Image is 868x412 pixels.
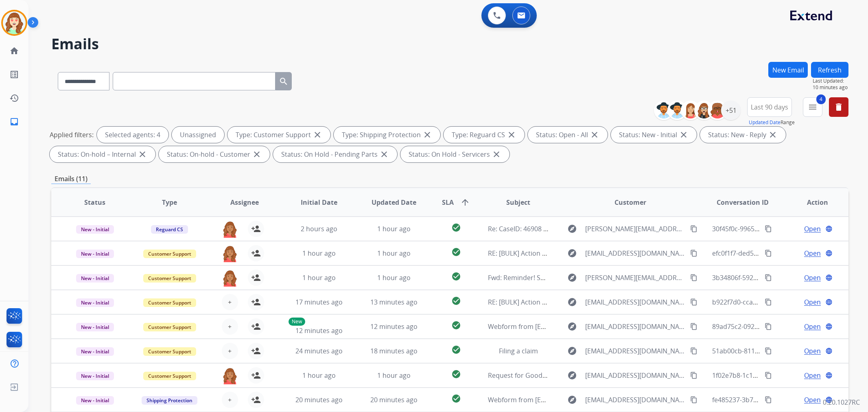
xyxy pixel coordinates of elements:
mat-icon: content_copy [765,250,772,257]
mat-icon: content_copy [765,323,772,330]
span: Reguard CS [151,225,188,234]
span: Conversation ID [717,197,769,207]
div: Status: On Hold - Pending Parts [273,146,397,162]
mat-icon: home [9,46,19,56]
span: 13 minutes ago [370,298,418,307]
mat-icon: explore [567,297,577,307]
span: Open [804,248,821,258]
span: Open [804,346,821,356]
mat-icon: content_copy [690,225,697,232]
span: 51ab00cb-811a-4466-b223-6c82e4670767 [712,346,838,355]
mat-icon: person_add [251,297,261,307]
mat-icon: content_copy [690,396,697,403]
mat-icon: close [590,130,599,140]
mat-icon: explore [567,273,577,283]
mat-icon: inbox [9,117,19,127]
span: New - Initial [76,396,114,405]
div: Type: Customer Support [227,127,330,143]
mat-icon: explore [567,346,577,356]
span: Open [804,273,821,283]
mat-icon: close [507,130,516,140]
span: Last 90 days [751,105,788,109]
span: Open [804,224,821,234]
span: [EMAIL_ADDRESS][DOMAIN_NAME] [585,370,685,380]
span: 18 minutes ago [370,346,418,355]
div: Unassigned [172,127,224,143]
span: [PERSON_NAME][EMAIL_ADDRESS][DOMAIN_NAME] [585,224,685,234]
span: efc0f1f7-ded5-4f03-b47f-bd22e54d35ef [712,249,830,258]
span: Type [162,197,177,207]
mat-icon: language [825,298,833,306]
button: New Email [768,62,808,78]
button: + [222,392,238,408]
mat-icon: check_circle [451,223,461,232]
mat-icon: language [825,396,833,403]
mat-icon: check_circle [451,272,461,281]
mat-icon: check_circle [451,394,461,403]
button: Refresh [811,62,848,78]
span: RE: [BULK] Action required: Extend claim approved for replacement [488,249,694,258]
span: Customer Support [143,298,196,307]
span: Open [804,297,821,307]
span: New - Initial [76,372,114,380]
mat-icon: person_add [251,322,261,331]
span: + [228,297,232,307]
span: + [228,395,232,405]
mat-icon: list_alt [9,70,19,79]
span: New - Initial [76,347,114,356]
span: 1 hour ago [302,371,336,380]
span: New - Initial [76,225,114,234]
mat-icon: close [679,130,689,140]
span: Customer Support [143,250,196,258]
span: 2 hours ago [301,224,337,233]
mat-icon: person_add [251,224,261,234]
span: Open [804,322,821,331]
mat-icon: check_circle [451,345,461,355]
div: Status: Open - All [528,127,608,143]
span: [PERSON_NAME][EMAIL_ADDRESS][PERSON_NAME][DOMAIN_NAME] [585,273,685,283]
span: 1f02e7b8-1c13-47bb-9329-3652b624b14d [712,371,838,380]
button: Updated Date [749,119,781,126]
span: [EMAIL_ADDRESS][DOMAIN_NAME] [585,395,685,405]
button: + [222,294,238,310]
div: +51 [721,101,741,120]
mat-icon: content_copy [690,250,697,257]
p: Applied filters: [50,130,94,140]
span: Subject [506,197,530,207]
mat-icon: content_copy [690,274,697,281]
div: Status: New - Reply [700,127,786,143]
mat-icon: menu [808,102,818,112]
mat-icon: content_copy [690,347,697,355]
span: Range [749,119,795,126]
mat-icon: content_copy [765,274,772,281]
mat-icon: check_circle [451,247,461,257]
mat-icon: language [825,372,833,379]
mat-icon: person_add [251,273,261,283]
mat-icon: content_copy [690,298,697,306]
p: Emails (11) [51,174,91,184]
span: Fwd: Reminder! Send in your product to proceed with your claim [488,273,686,282]
span: New - Initial [76,323,114,331]
span: 12 minutes ago [295,326,343,335]
mat-icon: person_add [251,395,261,405]
mat-icon: content_copy [765,298,772,306]
div: Type: Reguard CS [444,127,525,143]
mat-icon: person_add [251,370,261,380]
span: Filing a claim [499,346,538,355]
th: Action [774,188,848,217]
p: New [289,318,305,326]
span: 30f45f0c-9965-45f5-ba01-1e2ba8e3e615 [712,224,833,233]
mat-icon: language [825,347,833,355]
span: 3b34806f-5927-48ec-9e26-f2c70bc65fd3 [712,273,833,282]
mat-icon: close [492,149,501,159]
span: New - Initial [76,298,114,307]
img: agent-avatar [222,245,238,262]
span: [EMAIL_ADDRESS][DOMAIN_NAME] [585,346,685,356]
mat-icon: close [379,149,389,159]
p: 0.20.1027RC [823,397,860,407]
div: Status: On-hold – Internal [50,146,155,162]
span: + [228,346,232,356]
span: SLA [442,197,454,207]
div: Selected agents: 4 [97,127,168,143]
span: Customer Support [143,274,196,283]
